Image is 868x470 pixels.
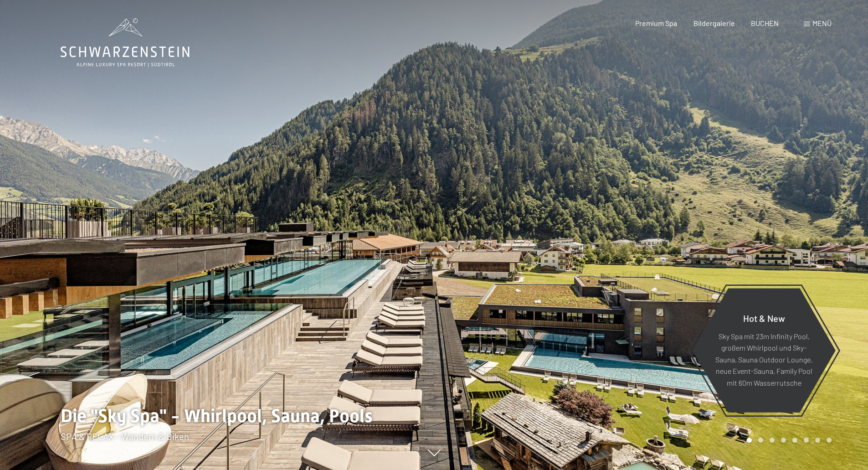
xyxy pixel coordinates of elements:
div: Carousel Page 6 [804,438,809,443]
span: Menü [812,19,832,27]
div: Carousel Page 1 (Current Slide) [747,438,752,443]
div: Carousel Page 3 [770,438,775,443]
div: Carousel Pagination [744,438,832,443]
div: Carousel Page 4 [781,438,786,443]
span: Hot & New [743,312,785,323]
a: BUCHEN [751,19,779,27]
a: Hot & New Sky Spa mit 23m Infinity Pool, großem Whirlpool und Sky-Sauna, Sauna Outdoor Lounge, ne... [692,288,836,413]
div: Carousel Page 5 [792,438,797,443]
div: Carousel Page 8 [827,438,832,443]
p: Sky Spa mit 23m Infinity Pool, großem Whirlpool und Sky-Sauna, Sauna Outdoor Lounge, neue Event-S... [714,330,813,388]
div: Carousel Page 7 [815,438,820,443]
a: Bildergalerie [693,19,735,27]
div: Carousel Page 2 [758,438,763,443]
a: Premium Spa [635,19,677,27]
